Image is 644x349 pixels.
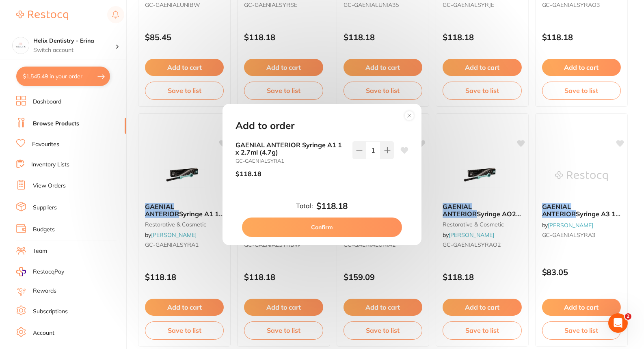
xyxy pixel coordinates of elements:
[242,218,402,237] button: Confirm
[317,201,348,211] b: $118.18
[236,141,346,156] b: GAENIAL ANTERIOR Syringe A1 1 x 2.7ml (4.7g)
[236,158,346,164] small: GC-GAENIALSYRA1
[296,202,313,209] label: Total:
[236,120,294,131] h2: Add to order
[236,170,261,177] p: $118.18
[625,313,631,320] span: 2
[608,313,628,333] iframe: Intercom live chat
